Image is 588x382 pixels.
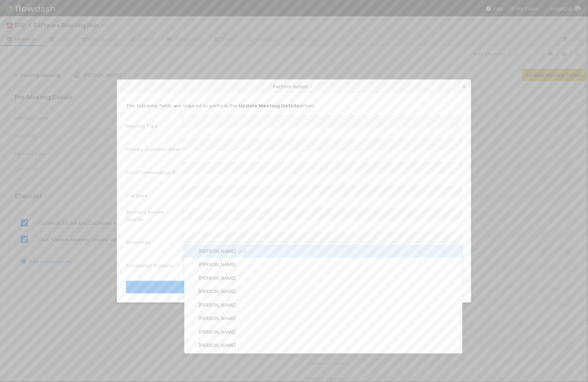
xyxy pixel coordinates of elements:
button: Update Meeting Details [126,281,462,293]
span: [PERSON_NAME] [198,342,236,348]
span: [PERSON_NAME] [198,302,236,308]
span: [PERSON_NAME] [198,275,236,281]
img: avatar_31a23b92-6f17-4cd3-bc91-ece30a602713.png [189,288,196,295]
label: Attendees [126,238,150,246]
label: Business Review Quarter [126,208,181,223]
span: [PERSON_NAME] [198,248,247,254]
div: Perform Action [117,80,471,93]
label: Call Date [126,192,147,199]
label: Associated Products [126,262,174,269]
img: avatar_94755d3c-0a5e-4256-8cb7-2e20531dc2e8.png [189,315,196,322]
span: [PERSON_NAME] [198,315,236,321]
span: [PERSON_NAME] [198,288,236,294]
img: avatar_45be8e68-2e72-4a3c-bd29-9fbb9e1014f2.png [189,328,196,335]
label: Meeting Type [126,122,158,130]
img: avatar_ef15843f-6fde-4057-917e-3fb236f438ca.png [189,274,196,282]
label: Primary Customer Email [126,145,181,153]
img: avatar_7e1c67d1-c55a-4d71-9394-c171c6adeb61.png [189,301,196,309]
p: The following fields are required to perform the action: [126,102,462,109]
img: avatar_ec9c1780-91d7-48bb-898e-5f40cebd5ff8.png [189,247,196,255]
span: [PERSON_NAME] [198,329,236,335]
span: [PERSON_NAME] [198,261,236,267]
label: Front Conversation ID [126,169,177,176]
img: avatar_df83acd9-d480-4d6e-a150-67f005a3ea0d.png [189,261,196,268]
span: you [239,248,247,254]
strong: Update Meeting Details [239,103,299,109]
img: avatar_373edd95-16a2-4147-b8bb-00c056c2609c.png [189,342,196,349]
